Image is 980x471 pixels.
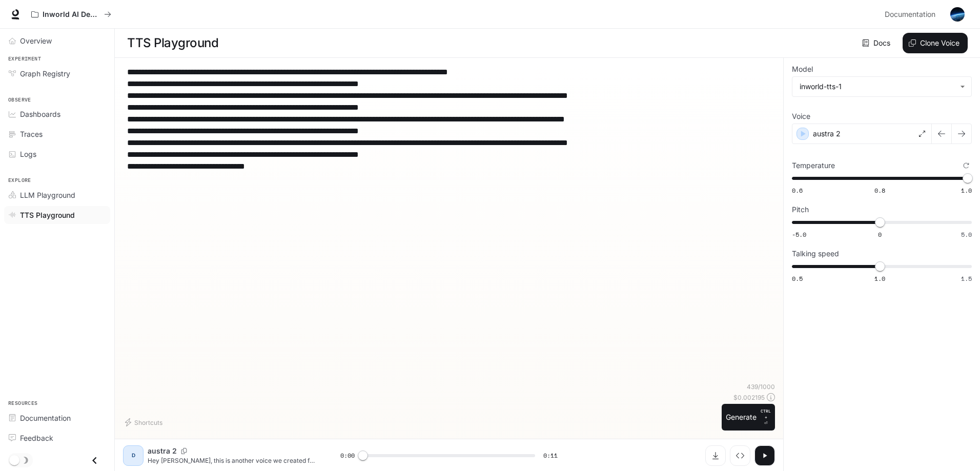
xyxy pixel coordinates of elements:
[874,274,885,283] span: 1.0
[27,4,116,25] button: All workspaces
[4,429,110,447] a: Feedback
[792,230,806,239] span: -5.0
[177,448,191,454] button: Copy Voice ID
[127,33,218,53] h1: TTS Playground
[4,32,110,50] a: Overview
[747,382,775,391] p: 439 / 1000
[860,33,894,53] a: Docs
[733,393,765,402] p: $ 0.002195
[83,450,106,471] button: Close drawer
[125,447,141,464] div: D
[792,113,810,120] p: Voice
[878,230,882,239] span: 0
[20,190,75,200] span: LLM Playground
[4,186,110,204] a: LLM Playground
[792,206,809,213] p: Pitch
[20,129,43,139] span: Traces
[123,414,167,431] button: Shortcuts
[4,125,110,143] a: Traces
[20,149,36,159] span: Logs
[792,66,813,73] p: Model
[20,35,52,46] span: Overview
[885,8,935,21] span: Documentation
[947,4,968,25] button: User avatar
[730,445,750,466] button: Inspect
[9,454,19,465] span: Dark mode toggle
[4,65,110,83] a: Graph Registry
[961,186,972,195] span: 1.0
[722,404,775,431] button: GenerateCTRL +⏎
[792,250,839,257] p: Talking speed
[4,206,110,224] a: TTS Playground
[340,450,355,461] span: 0:00
[705,445,726,466] button: Download audio
[20,109,60,119] span: Dashboards
[20,68,70,79] span: Graph Registry
[792,186,803,195] span: 0.6
[148,456,316,465] p: Hey [PERSON_NAME], this is another voice we created for you. We thought that maybe you also want ...
[761,408,771,426] p: ⏎
[903,33,968,53] button: Clone Voice
[881,4,943,25] a: Documentation
[792,77,971,96] div: inworld-tts-1
[792,274,803,283] span: 0.5
[20,413,71,423] span: Documentation
[20,433,53,443] span: Feedback
[792,162,835,169] p: Temperature
[961,230,972,239] span: 5.0
[961,274,972,283] span: 1.5
[543,450,558,461] span: 0:11
[4,409,110,427] a: Documentation
[4,105,110,123] a: Dashboards
[813,129,841,139] p: austra 2
[43,10,100,19] p: Inworld AI Demos
[761,408,771,420] p: CTRL +
[148,446,177,456] p: austra 2
[800,81,955,92] div: inworld-tts-1
[4,145,110,163] a: Logs
[874,186,885,195] span: 0.8
[961,160,972,171] button: Reset to default
[950,7,965,22] img: User avatar
[20,210,75,220] span: TTS Playground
